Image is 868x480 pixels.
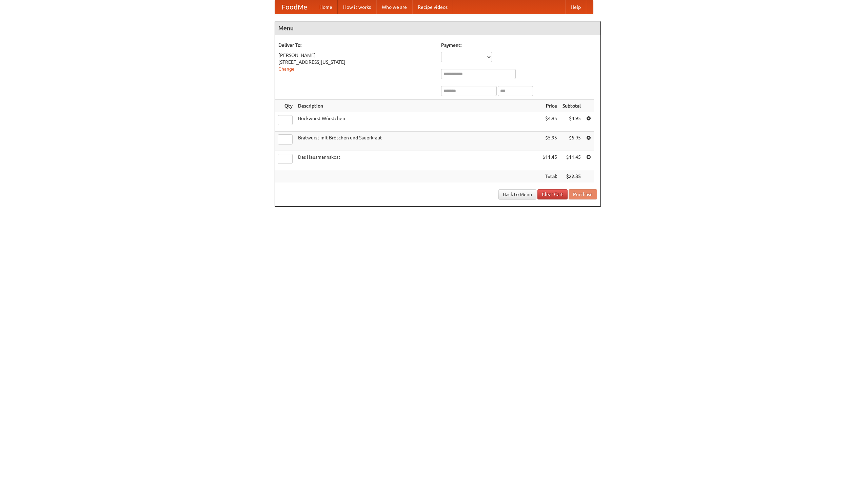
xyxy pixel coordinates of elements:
[295,112,540,132] td: Bockwurst Würstchen
[540,170,560,183] th: Total:
[498,189,536,199] a: Back to Menu
[278,42,434,49] h5: Deliver To:
[537,189,568,199] a: Clear Cart
[540,100,560,112] th: Price
[275,21,600,35] h4: Menu
[278,59,434,65] div: [STREET_ADDRESS][US_STATE]
[295,100,540,112] th: Description
[376,0,412,14] a: Who we are
[278,52,434,59] div: [PERSON_NAME]
[565,0,586,14] a: Help
[441,42,597,49] h5: Payment:
[540,151,560,170] td: $11.45
[540,112,560,132] td: $4.95
[278,66,295,72] a: Change
[275,100,295,112] th: Qty
[314,0,338,14] a: Home
[275,0,314,14] a: FoodMe
[560,100,584,112] th: Subtotal
[560,170,584,183] th: $22.35
[338,0,376,14] a: How it works
[569,189,597,199] button: Purchase
[560,132,584,151] td: $5.95
[295,151,540,170] td: Das Hausmannskost
[412,0,453,14] a: Recipe videos
[560,151,584,170] td: $11.45
[295,132,540,151] td: Bratwurst mit Brötchen und Sauerkraut
[560,112,584,132] td: $4.95
[540,132,560,151] td: $5.95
